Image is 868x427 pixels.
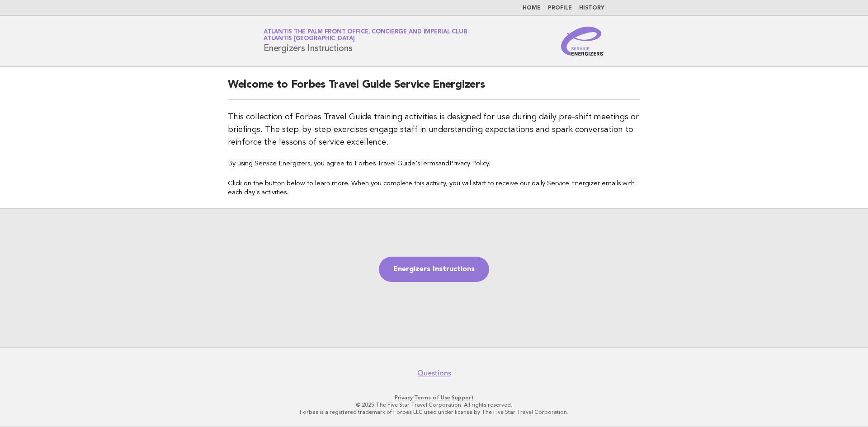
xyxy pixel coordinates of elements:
[228,78,640,100] h2: Welcome to Forbes Travel Guide Service Energizers
[523,5,541,11] a: Home
[420,160,438,167] a: Terms
[228,111,640,149] p: This collection of Forbes Travel Guide training activities is designed for use during daily pre-s...
[452,394,474,401] a: Support
[548,5,572,11] a: Profile
[157,408,711,416] p: Forbes is a registered trademark of Forbes LLC used under license by The Five Star Travel Corpora...
[264,29,467,53] h1: Energizers Instructions
[157,401,711,408] p: © 2025 The Five Star Travel Corporation. All rights reserved.
[417,369,451,378] a: Questions
[395,394,413,401] a: Privacy
[264,29,467,42] a: Atlantis The Palm Front Office, Concierge and Imperial ClubAtlantis [GEOGRAPHIC_DATA]
[264,36,355,42] span: Atlantis [GEOGRAPHIC_DATA]
[157,394,711,401] p: · ·
[414,394,450,401] a: Terms of Use
[579,5,604,11] a: History
[561,27,604,56] img: Service Energizers
[449,160,489,167] a: Privacy Policy
[379,257,489,282] a: Energizers Instructions
[228,160,640,169] p: By using Service Energizers, you agree to Forbes Travel Guide's and .
[228,179,640,197] p: Click on the button below to learn more. When you complete this activity, you will start to recei...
